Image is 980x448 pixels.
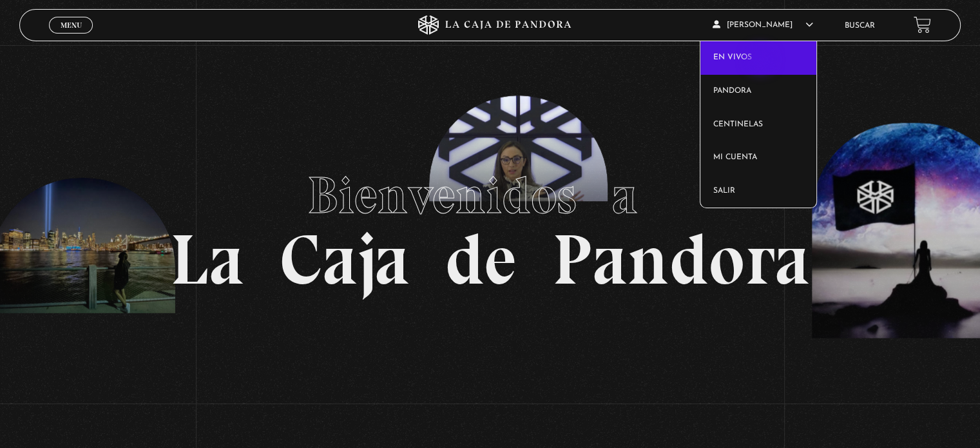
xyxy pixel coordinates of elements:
[170,153,810,295] h1: La Caja de Pandora
[700,41,817,75] a: En vivos
[700,108,817,142] a: Centinelas
[307,164,673,226] span: Bienvenidos a
[61,21,82,29] span: Menu
[700,175,817,208] a: Salir
[700,141,817,175] a: Mi cuenta
[700,75,817,108] a: Pandora
[713,21,813,29] span: [PERSON_NAME]
[914,16,931,34] a: View your shopping cart
[56,32,86,41] span: Cerrar
[845,22,875,30] a: Buscar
